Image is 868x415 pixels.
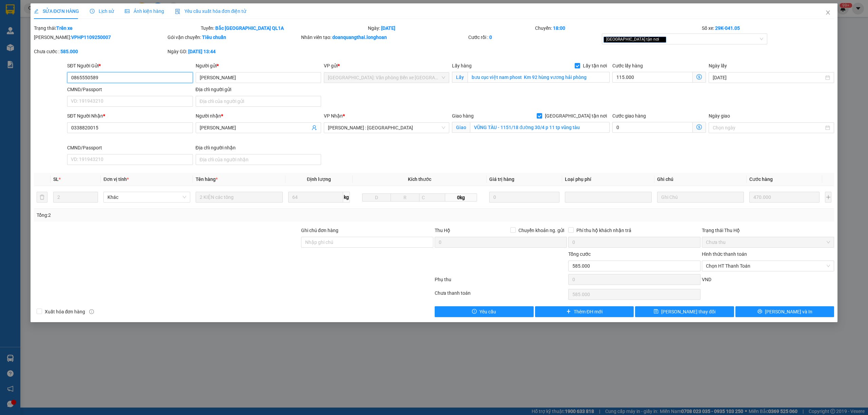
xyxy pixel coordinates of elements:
span: VP Nhận [324,113,343,119]
span: Xuất hóa đơn hàng [42,308,88,315]
b: 18:00 [553,25,565,31]
span: Lấy [452,72,468,83]
input: Ngày giao [713,124,824,131]
div: Địa chỉ người gửi [196,86,321,93]
span: close [825,10,831,15]
b: [DATE] [381,25,395,31]
label: Ngày lấy [709,63,727,68]
b: doanquangthai.longhoan [332,35,387,40]
input: VD: Bàn, Ghế [196,192,282,203]
input: Ngày lấy [713,74,824,81]
label: Hình thức thanh toán [702,251,747,257]
span: exclamation-circle [472,309,477,314]
div: SĐT Người Gửi [67,62,193,69]
div: SĐT Người Nhận [67,112,193,120]
span: Yêu cầu xuất hóa đơn điện tử [175,8,246,14]
span: Lấy tận nơi [580,62,610,69]
input: D [362,193,391,202]
button: printer[PERSON_NAME] và In [735,306,834,317]
span: Lấy hàng [452,63,472,68]
input: C [419,193,445,202]
span: kg [343,192,350,203]
b: VPHP1109250007 [71,35,111,40]
input: 0 [749,192,820,203]
input: Ghi chú đơn hàng [301,237,433,248]
input: Ghi Chú [657,192,744,203]
button: plusThêm ĐH mới [535,306,634,317]
label: Cước lấy hàng [612,63,643,68]
span: user-add [312,125,317,130]
span: Hải Phòng: Văn phòng Bến xe Thượng Lý [328,72,445,83]
span: Yêu cầu [479,308,496,315]
b: 29K-041.05 [715,25,740,31]
input: Cước lấy hàng [612,72,693,83]
span: Phí thu hộ khách nhận trả [574,227,634,234]
div: Tổng: 2 [37,211,335,219]
div: CMND/Passport [67,86,193,93]
span: Thu Hộ [435,228,450,233]
span: 0kg [445,193,477,202]
span: SL [53,177,59,182]
th: Ghi chú [654,173,747,186]
b: Tiêu chuẩn [202,35,226,40]
span: [GEOGRAPHIC_DATA] tận nơi [604,37,666,43]
span: Đơn vị tính [103,177,129,182]
span: info-circle [89,309,94,314]
div: Ngày GD: [167,48,300,55]
span: Kích thước [408,177,431,182]
span: SỬA ĐƠN HÀNG [34,8,79,14]
span: Lịch sử [90,8,114,14]
div: Tuyến: [200,24,367,32]
button: save[PERSON_NAME] thay đổi [635,306,734,317]
span: Giao hàng [452,113,474,119]
div: Trạng thái: [33,24,200,32]
button: Close [818,3,837,22]
div: Người gửi [196,62,321,69]
span: Hồ Chí Minh : Kho Quận 12 [328,123,445,133]
img: icon [175,9,180,14]
label: Cước giao hàng [612,113,646,119]
span: Cước hàng [749,177,773,182]
input: Cước giao hàng [612,122,693,133]
span: Khác [107,192,186,202]
input: Địa chỉ của người gửi [196,96,321,107]
span: Chưa thu [706,237,830,247]
div: Nhân viên tạo: [301,34,467,41]
input: Lấy tận nơi [468,72,610,83]
th: Loại phụ phí [562,173,654,186]
input: Giao tận nơi [470,122,610,133]
div: [PERSON_NAME]: [34,34,166,41]
div: Người nhận [196,112,321,120]
div: Cước rồi : [468,34,600,41]
span: [PERSON_NAME] và In [765,308,812,315]
button: plus [825,192,831,203]
span: [GEOGRAPHIC_DATA] tận nơi [542,112,610,120]
span: Ảnh kiện hàng [125,8,164,14]
button: exclamation-circleYêu cầu [435,306,534,317]
span: Tên hàng [196,177,218,182]
span: clock-circle [90,9,95,14]
input: 0 [489,192,559,203]
span: VND [702,277,711,282]
span: Thêm ĐH mới [574,308,603,315]
div: Chuyến: [534,24,702,32]
div: Chưa thanh toán [434,289,568,301]
div: Chưa cước : [34,48,166,55]
b: 585.000 [60,49,78,54]
span: Tổng cước [568,251,591,257]
span: Định lượng [307,177,331,182]
div: Số xe: [701,24,835,32]
div: Phụ thu [434,276,568,288]
span: close [660,38,664,41]
label: Ngày giao [709,113,730,119]
span: Chuyển khoản ng. gửi [516,227,567,234]
div: Trạng thái Thu Hộ [702,227,834,234]
span: [PERSON_NAME] thay đổi [661,308,715,315]
input: Địa chỉ của người nhận [196,154,321,165]
button: delete [37,192,47,203]
div: Địa chỉ người nhận [196,144,321,151]
label: Ghi chú đơn hàng [301,228,338,233]
input: R [391,193,419,202]
span: picture [125,9,130,14]
span: dollar-circle [696,74,702,80]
